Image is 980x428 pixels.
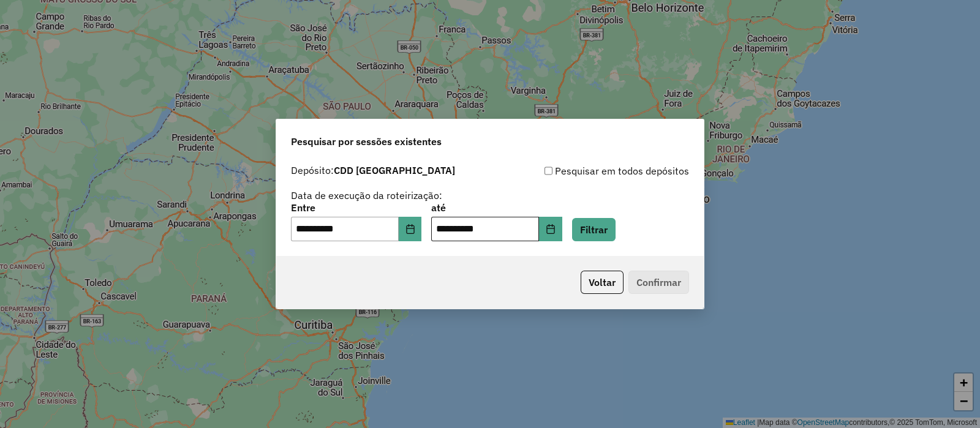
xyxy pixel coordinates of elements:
label: Data de execução da roteirização: [291,188,442,203]
button: Choose Date [539,217,562,241]
strong: CDD [GEOGRAPHIC_DATA] [334,164,455,176]
button: Choose Date [399,217,422,241]
label: até [431,200,562,215]
label: Depósito: [291,163,455,178]
label: Entre [291,200,421,215]
span: Pesquisar por sessões existentes [291,134,442,149]
div: Pesquisar em todos depósitos [490,163,689,178]
button: Filtrar [572,218,616,241]
button: Voltar [581,271,624,294]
